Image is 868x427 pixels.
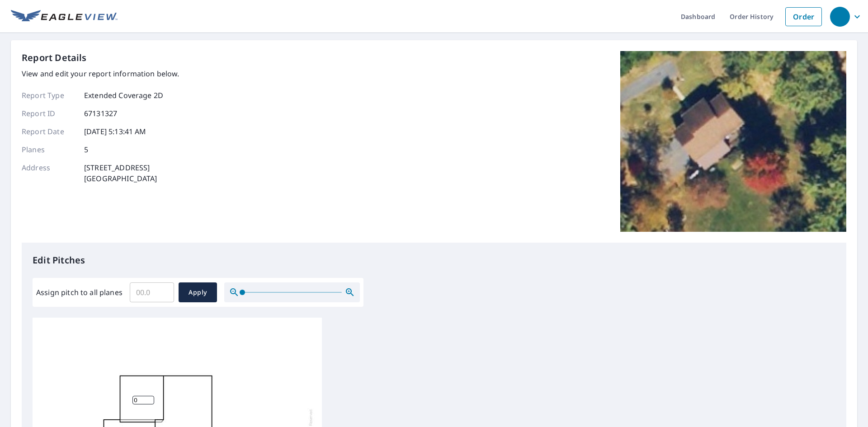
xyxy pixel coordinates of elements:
img: EV Logo [11,10,118,23]
p: [STREET_ADDRESS] [GEOGRAPHIC_DATA] [84,162,157,184]
p: Report Type [22,90,76,101]
a: Order [785,7,822,26]
p: 67131327 [84,108,117,119]
p: Report Details [22,51,87,65]
button: Apply [179,282,217,302]
span: Apply [186,287,210,298]
p: [DATE] 5:13:41 AM [84,126,146,137]
p: 5 [84,144,88,155]
p: Report ID [22,108,76,119]
label: Assign pitch to all planes [36,287,123,298]
p: Planes [22,144,76,155]
p: Edit Pitches [33,253,835,267]
input: 00.0 [130,280,174,305]
img: Top image [620,51,846,232]
p: Address [22,162,76,184]
p: Report Date [22,126,76,137]
p: Extended Coverage 2D [84,90,163,101]
p: View and edit your report information below. [22,68,179,79]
